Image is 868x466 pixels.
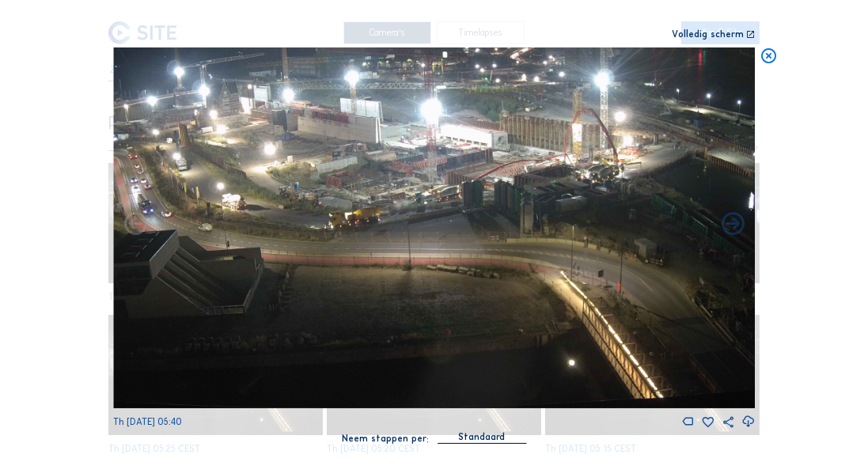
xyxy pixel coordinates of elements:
div: Volledig scherm [672,30,744,40]
img: Image [113,47,755,408]
div: Standaard [438,430,526,443]
div: Neem stappen per: [342,434,429,443]
i: Forward [122,210,149,237]
div: Standaard [458,430,505,444]
i: Back [719,210,746,237]
span: Th [DATE] 05:40 [113,416,182,427]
